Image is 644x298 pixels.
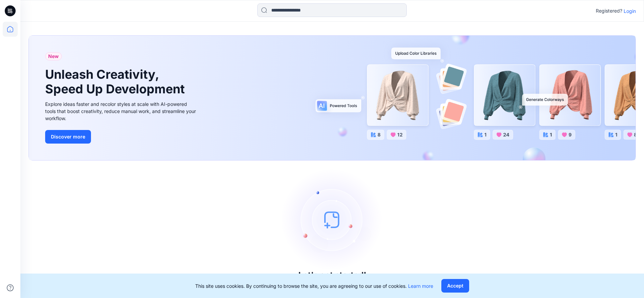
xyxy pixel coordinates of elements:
button: Discover more [45,130,91,144]
p: This site uses cookies. By continuing to browse the site, you are agreeing to our use of cookies. [195,282,433,290]
a: Learn more [408,283,433,289]
img: empty-state-image.svg [281,169,383,271]
a: Discover more [45,130,198,144]
div: Explore ideas faster and recolor styles at scale with AI-powered tools that boost creativity, red... [45,100,198,122]
button: Accept [441,279,469,293]
p: Registered? [596,7,622,15]
p: Login [624,7,636,15]
h3: Let's get started! [298,271,366,280]
h1: Unleash Creativity, Speed Up Development [45,67,188,96]
span: New [48,52,59,60]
